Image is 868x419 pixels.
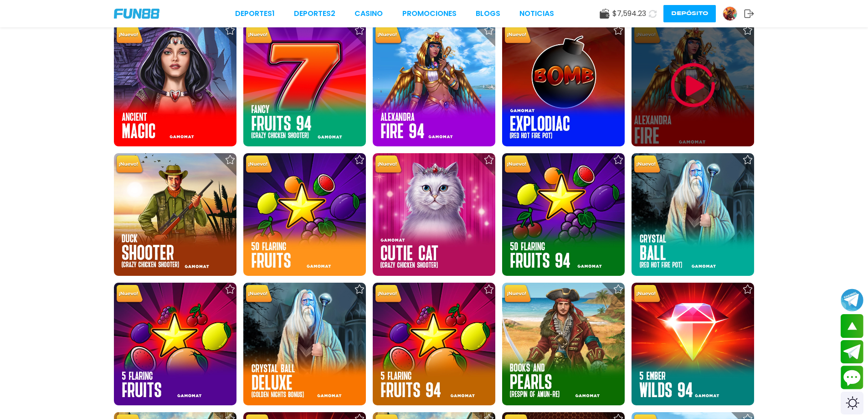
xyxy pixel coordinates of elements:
[723,7,737,21] img: Avatar
[115,25,144,46] img: New
[841,288,863,312] button: Join telegram channel
[632,283,754,405] img: 5 Ember Wilds 94
[841,340,863,364] button: Join telegram
[663,5,716,22] button: Depósito
[502,283,625,405] img: Books and Pearls Respins of Amun-Re
[632,154,662,175] img: New
[503,284,533,305] img: New
[612,8,646,19] span: $ 7,594.23
[666,58,720,113] img: Play Game
[244,284,274,305] img: New
[373,24,495,146] img: Alexandria Fire 94
[519,8,554,19] a: NOTICIAS
[503,25,533,46] img: New
[114,283,236,405] img: 5 Flaring Fruits 94
[294,8,335,19] a: Deportes2
[402,8,457,19] a: Promociones
[115,154,144,175] img: New
[476,8,500,19] a: BLOGS
[354,8,383,19] a: CASINO
[114,24,236,146] img: Ancient Magic
[502,24,625,146] img: Explodiac RHFP
[114,153,236,276] img: Duck Shooter CCS
[115,284,144,305] img: New
[114,9,159,19] img: Company Logo
[244,154,274,175] img: New
[235,8,275,19] a: Deportes1
[243,24,366,146] img: Fancy Fruits CCS
[841,392,863,414] div: Switch theme
[373,153,495,276] img: Cutie Cat CCS
[243,283,366,405] img: Crystal Ball GDN
[841,314,863,338] button: scroll up
[374,284,403,305] img: New
[723,6,744,21] a: Avatar
[374,25,403,46] img: New
[632,284,662,305] img: New
[244,25,274,46] img: New
[503,154,533,175] img: New
[632,153,754,276] img: Crystal Ball RHFP
[374,154,403,175] img: New
[502,153,625,276] img: 50 Flaring Fruit 94
[373,283,495,405] img: 5 Flaring Fruits
[841,366,863,389] button: Contact customer service
[243,153,366,276] img: 50 Flaring Fruits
